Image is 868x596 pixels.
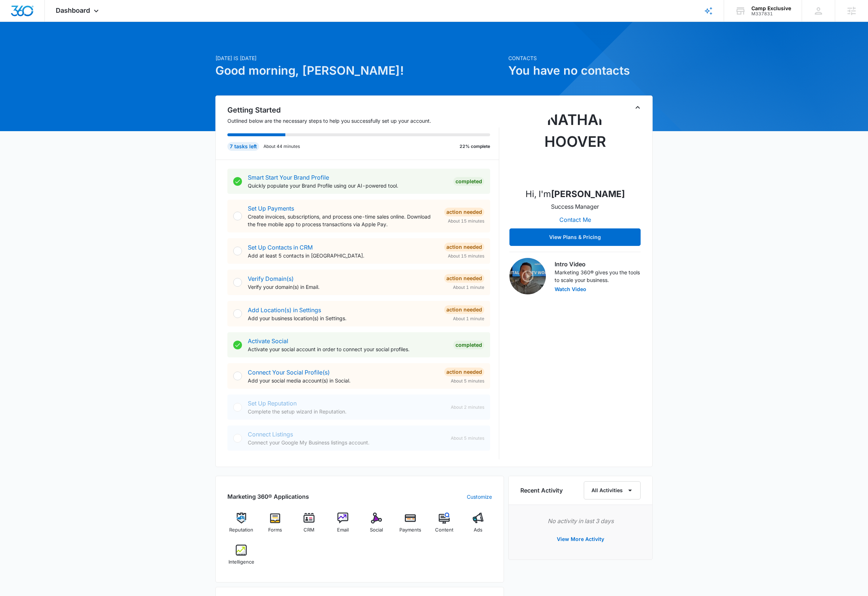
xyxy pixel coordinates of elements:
a: Forms [261,513,289,539]
p: Success Manager [551,202,599,211]
span: Forms [268,526,282,534]
span: Content [435,526,453,534]
a: Payments [396,513,425,539]
p: Add your social media account(s) in Social. [248,377,438,384]
a: Set Up Payments [248,205,294,212]
p: About 44 minutes [263,143,300,150]
h2: Getting Started [227,105,499,115]
a: Customize [467,493,492,501]
p: Create invoices, subscriptions, and process one-time sales online. Download the free mobile app t... [248,213,438,228]
span: Intelligence [228,558,254,566]
strong: [PERSON_NAME] [551,189,625,199]
span: Dashboard [56,7,90,14]
p: Connect your Google My Business listings account. [248,439,445,446]
h2: Marketing 360® Applications [227,492,309,501]
a: Reputation [227,513,255,539]
span: About 15 minutes [448,253,484,259]
button: View More Activity [550,530,611,548]
span: About 5 minutes [451,378,484,384]
a: Smart Start Your Brand Profile [248,174,329,181]
p: Marketing 360® gives you the tools to scale your business. [555,268,641,284]
span: About 2 minutes [451,404,484,411]
img: Nathan Hoover [539,109,611,182]
a: Add Location(s) in Settings [248,306,321,314]
span: About 15 minutes [448,218,484,224]
p: Outlined below are the necessary steps to help you successfully set up your account. [227,117,499,125]
div: Action Needed [444,305,484,314]
p: Contacts [508,54,653,62]
div: Completed [453,177,484,186]
p: No activity in last 3 days [520,517,641,525]
p: [DATE] is [DATE] [215,54,504,62]
span: About 1 minute [453,315,484,322]
button: View Plans & Pricing [509,228,641,246]
a: Verify Domain(s) [248,275,294,282]
button: Toggle Collapse [633,103,642,112]
a: Set Up Contacts in CRM [248,244,313,251]
p: 22% complete [460,143,490,150]
p: Quickly populate your Brand Profile using our AI-powered tool. [248,182,447,189]
p: Add at least 5 contacts in [GEOGRAPHIC_DATA]. [248,252,438,259]
a: Activate Social [248,337,288,345]
p: Add your business location(s) in Settings. [248,314,438,322]
a: Intelligence [227,545,255,571]
div: 7 tasks left [227,142,259,151]
p: Activate your social account in order to connect your social profiles. [248,345,447,353]
img: Intro Video [509,258,546,294]
span: About 1 minute [453,284,484,291]
span: About 5 minutes [451,435,484,442]
button: Contact Me [552,211,598,228]
p: Verify your domain(s) in Email. [248,283,438,291]
a: Social [363,513,391,539]
div: account id [751,11,791,16]
a: Content [430,513,458,539]
h1: Good morning, [PERSON_NAME]! [215,62,504,79]
a: Connect Your Social Profile(s) [248,369,330,376]
span: Ads [474,526,482,534]
p: Hi, I'm [525,188,625,201]
span: Social [370,526,383,534]
h6: Recent Activity [520,486,563,495]
span: Payments [399,526,421,534]
div: Action Needed [444,368,484,376]
a: Email [329,513,357,539]
div: Action Needed [444,274,484,283]
div: Action Needed [444,243,484,251]
button: All Activities [584,481,641,499]
span: CRM [304,526,314,534]
p: Complete the setup wizard in Reputation. [248,408,445,415]
span: Email [337,526,349,534]
a: CRM [295,513,323,539]
button: Watch Video [555,287,586,292]
h3: Intro Video [555,260,641,268]
span: Reputation [229,526,253,534]
div: account name [751,5,791,11]
a: Ads [464,513,492,539]
h1: You have no contacts [508,62,653,79]
div: Action Needed [444,208,484,216]
div: Completed [453,341,484,349]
